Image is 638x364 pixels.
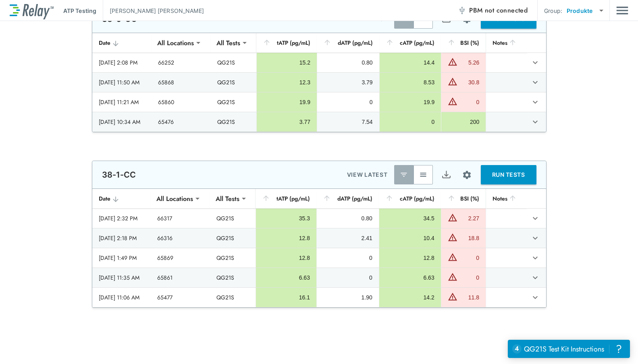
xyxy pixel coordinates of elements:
[99,293,144,301] div: [DATE] 11:06 AM
[99,98,145,106] div: [DATE] 11:21 AM
[459,293,479,301] div: 11.8
[262,274,310,282] div: 6.63
[99,78,145,86] div: [DATE] 11:50 AM
[263,78,310,86] div: 12.3
[448,77,457,86] img: Warning
[323,38,373,48] div: dATP (pg/mL)
[152,53,211,72] td: 66252
[152,73,211,92] td: 65868
[448,118,479,126] div: 200
[386,78,435,86] div: 8.53
[263,38,310,48] div: tATP (pg/mL)
[485,6,528,15] span: not connected
[448,57,457,67] img: Warning
[447,38,479,48] div: BSI (%)
[448,213,457,222] img: Warning
[448,272,457,282] img: Warning
[92,33,546,132] table: sticky table
[441,170,451,180] img: Export Icon
[493,194,520,203] div: Notes
[528,271,542,285] button: expand row
[151,268,210,287] td: 65861
[92,33,152,53] th: Date
[448,96,457,106] img: Warning
[102,170,136,180] p: 38-1-CC
[528,291,542,304] button: expand row
[448,292,457,301] img: Warning
[455,2,531,19] button: PBM not connected
[152,112,211,132] td: 65476
[262,234,310,242] div: 12.8
[10,2,54,19] img: LuminUltra Relay
[459,274,479,282] div: 0
[528,211,542,225] button: expand row
[210,228,256,248] td: QG21S
[99,254,144,262] div: [DATE] 1:49 PM
[262,293,310,301] div: 16.1
[323,234,372,242] div: 2.41
[469,5,528,16] span: PBM
[528,56,542,69] button: expand row
[386,38,435,48] div: cATP (pg/mL)
[110,6,204,15] p: [PERSON_NAME] [PERSON_NAME]
[323,254,372,262] div: 0
[386,214,434,222] div: 34.5
[263,98,310,106] div: 19.9
[211,112,256,132] td: QG21S
[447,194,479,203] div: BSI (%)
[323,194,372,203] div: dATP (pg/mL)
[386,234,434,242] div: 10.4
[210,209,256,228] td: QG21S
[459,234,479,242] div: 18.8
[262,214,310,222] div: 35.3
[347,170,388,180] p: VIEW LATEST
[151,248,210,268] td: 65869
[481,165,536,184] button: RUN TESTS
[262,194,310,203] div: tATP (pg/mL)
[99,274,144,282] div: [DATE] 11:35 AM
[508,340,630,358] iframe: Resource center
[386,293,434,301] div: 14.2
[544,6,562,15] p: Group:
[437,165,456,184] button: Export
[459,78,479,86] div: 30.8
[459,59,479,67] div: 5.26
[459,254,479,262] div: 0
[386,254,434,262] div: 12.8
[528,95,542,109] button: expand row
[324,118,373,126] div: 7.54
[400,171,408,179] img: Latest
[211,53,256,72] td: QG21S
[616,3,628,18] img: Drawer Icon
[151,209,210,228] td: 66317
[448,252,457,262] img: Warning
[458,6,466,15] img: Offline Icon
[99,214,144,222] div: [DATE] 2:32 PM
[386,274,434,282] div: 6.63
[99,59,145,67] div: [DATE] 2:08 PM
[152,92,211,112] td: 65860
[616,3,628,18] button: Main menu
[210,268,256,287] td: QG21S
[211,92,256,112] td: QG21S
[151,190,199,207] div: All Locations
[323,214,372,222] div: 0.80
[459,214,479,222] div: 2.27
[528,251,542,265] button: expand row
[386,98,435,106] div: 19.9
[448,232,457,242] img: Warning
[92,189,151,209] th: Date
[462,170,472,180] img: Settings Icon
[151,288,210,307] td: 65477
[263,118,310,126] div: 3.77
[211,73,256,92] td: QG21S
[385,194,434,203] div: cATP (pg/mL)
[386,59,435,67] div: 14.4
[262,254,310,262] div: 12.8
[92,189,546,308] table: sticky table
[324,78,373,86] div: 3.79
[99,118,145,126] div: [DATE] 10:34 AM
